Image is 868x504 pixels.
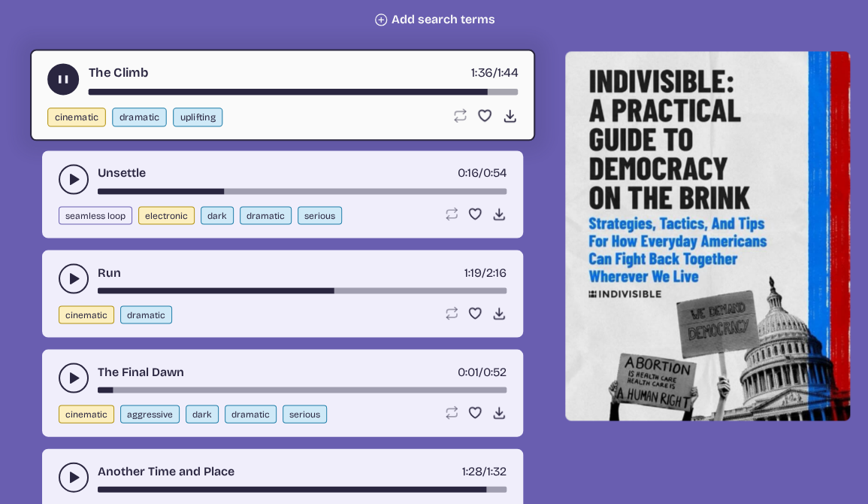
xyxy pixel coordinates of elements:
a: Unsettle [98,164,146,182]
div: song-time-bar [98,188,507,194]
a: Run [98,263,121,281]
button: play-pause toggle [59,263,89,293]
button: dramatic [120,305,172,323]
button: aggressive [120,405,180,423]
button: uplifting [173,108,222,126]
span: timer [458,165,479,180]
button: serious [298,206,342,224]
div: song-time-bar [98,486,507,492]
button: cinematic [47,108,106,126]
img: Help save our democracy! [565,51,850,420]
button: dark [201,206,234,224]
button: Favorite [467,405,482,420]
button: Loop [443,206,458,221]
a: Another Time and Place [98,462,234,480]
button: serious [283,405,327,423]
button: Favorite [467,305,482,320]
button: Loop [443,405,458,420]
span: 1:32 [487,463,507,478]
div: / [471,63,518,82]
div: song-time-bar [98,287,507,293]
button: play-pause toggle [47,63,79,95]
button: Favorite [467,206,482,221]
span: 2:16 [486,265,507,279]
div: / [458,164,507,182]
span: 0:54 [483,165,507,180]
button: dramatic [225,405,277,423]
span: timer [464,265,482,279]
div: song-time-bar [89,89,518,95]
div: / [458,363,507,381]
button: dramatic [112,108,166,126]
span: 0:52 [483,364,507,378]
button: Add search terms [374,12,495,27]
button: Favorite [476,108,492,123]
button: Loop [452,108,467,123]
button: Loop [443,305,458,320]
div: / [462,462,507,480]
button: dramatic [240,206,292,224]
div: song-time-bar [98,387,507,393]
span: timer [471,65,492,80]
div: / [464,263,507,281]
button: electronic [138,206,195,224]
button: play-pause toggle [59,462,89,492]
button: cinematic [59,405,114,423]
span: 1:44 [498,65,518,80]
button: cinematic [59,305,114,323]
button: play-pause toggle [59,363,89,393]
a: The Climb [89,63,149,82]
button: play-pause toggle [59,164,89,194]
span: timer [458,364,479,378]
span: timer [462,463,482,478]
a: The Final Dawn [98,363,184,381]
button: seamless loop [59,206,132,224]
button: dark [186,405,219,423]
